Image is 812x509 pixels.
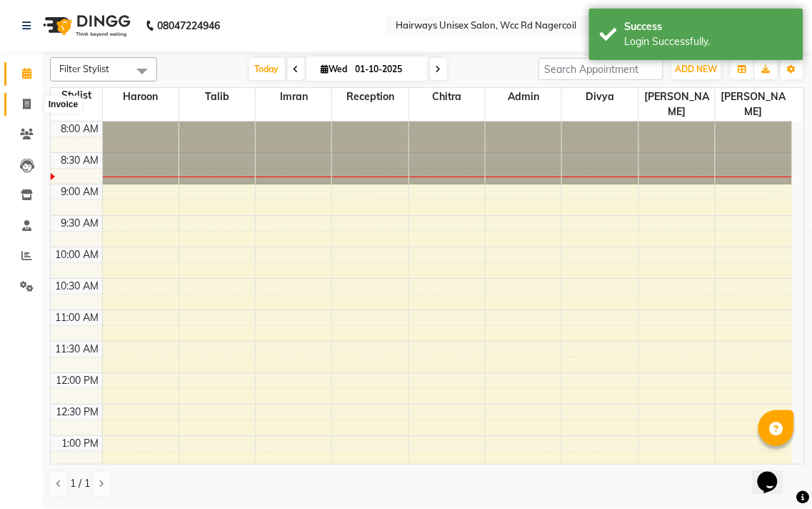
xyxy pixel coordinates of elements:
div: 8:30 AM [59,153,102,168]
span: Admin [486,88,561,106]
span: Wed [318,64,351,74]
div: Invoice [45,96,81,113]
span: Reception [332,88,408,106]
span: Haroon [103,88,179,106]
div: Login Successfully. [625,34,793,49]
div: 10:00 AM [53,247,102,262]
div: 8:00 AM [59,122,102,137]
div: 9:30 AM [59,216,102,231]
div: 9:00 AM [59,184,102,199]
b: 08047224946 [157,6,220,46]
span: Filter Stylist [59,63,109,74]
span: ADD NEW [676,64,718,74]
div: Stylist [51,88,102,103]
div: 12:00 PM [54,373,102,388]
span: [PERSON_NAME] [716,88,792,121]
img: logo [36,6,134,46]
button: ADD NEW [672,59,721,79]
span: divya [562,88,638,106]
div: 1:00 PM [59,436,102,451]
iframe: chat widget [752,452,798,495]
div: Success [625,19,793,34]
div: 11:00 AM [53,310,102,325]
span: [PERSON_NAME] [639,88,715,121]
div: 12:30 PM [54,405,102,420]
span: Talib [179,88,255,106]
div: 11:30 AM [53,342,102,357]
span: Chitra [409,88,485,106]
input: 2025-10-01 [351,59,423,80]
span: Today [249,58,285,80]
span: 1 / 1 [70,476,90,491]
input: Search Appointment [538,58,663,80]
div: 10:30 AM [53,279,102,294]
span: Imran [256,88,331,106]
